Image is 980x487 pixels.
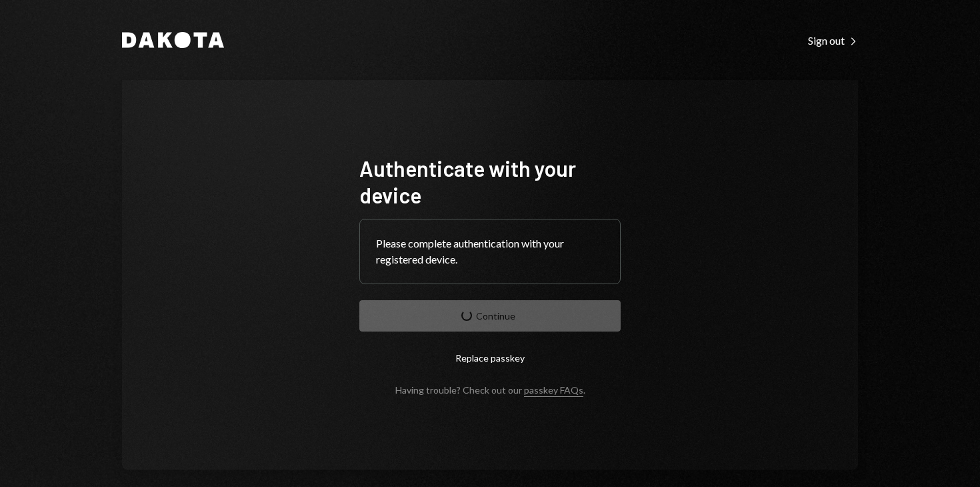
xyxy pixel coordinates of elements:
h1: Authenticate with your device [359,155,621,208]
div: Sign out [808,34,858,47]
div: Having trouble? Check out our . [395,384,585,396]
a: Sign out [808,33,858,47]
a: passkey FAQs [524,384,583,397]
button: Replace passkey [359,342,621,374]
div: Please complete authentication with your registered device. [376,235,604,268]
